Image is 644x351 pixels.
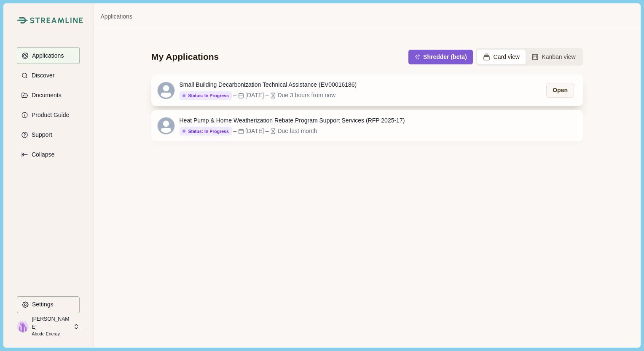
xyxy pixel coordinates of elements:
[29,151,54,158] p: Collapse
[408,50,472,64] button: Shredder (beta)
[17,146,80,163] button: Expand
[477,50,526,64] button: Card view
[233,91,236,100] div: –
[158,117,174,134] svg: avatar
[17,321,29,332] img: profile picture
[17,67,80,84] button: Discover
[17,17,80,24] a: Streamline Climate LogoStreamline Climate Logo
[30,17,83,24] img: Streamline Climate Logo
[17,106,80,123] button: Product Guide
[29,92,62,99] p: Documents
[245,91,264,100] div: [DATE]
[17,87,80,104] button: Documents
[182,129,229,134] div: Status: In Progress
[266,127,269,136] div: –
[17,296,80,313] button: Settings
[32,331,70,338] p: Abode Energy
[29,72,54,79] p: Discover
[29,112,70,119] p: Product Guide
[17,47,80,64] button: Applications
[266,91,269,100] div: –
[29,301,54,308] p: Settings
[151,74,583,106] a: Small Building Decarbonization Technical Assistance (EV00016186)Status: In Progress–[DATE]–Due 3 ...
[17,296,80,316] a: Settings
[277,91,335,100] div: Due 3 hours from now
[100,12,132,21] a: Applications
[180,91,232,100] button: Status: In Progress
[245,127,264,136] div: [DATE]
[180,80,357,89] div: Small Building Decarbonization Technical Assistance (EV00016186)
[151,51,219,63] div: My Applications
[17,126,80,143] button: Support
[32,315,70,331] p: [PERSON_NAME]
[17,17,27,24] img: Streamline Climate Logo
[158,82,174,99] svg: avatar
[233,127,236,136] div: –
[29,131,52,138] p: Support
[182,93,229,98] div: Status: In Progress
[277,127,317,136] div: Due last month
[151,110,583,141] a: Heat Pump & Home Weatherization Rebate Program Support Services (RFP 2025-17)Status: In Progress–...
[180,116,405,125] div: Heat Pump & Home Weatherization Rebate Program Support Services (RFP 2025-17)
[526,50,582,64] button: Kanban view
[29,52,64,59] p: Applications
[180,127,232,136] button: Status: In Progress
[546,83,574,98] button: Open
